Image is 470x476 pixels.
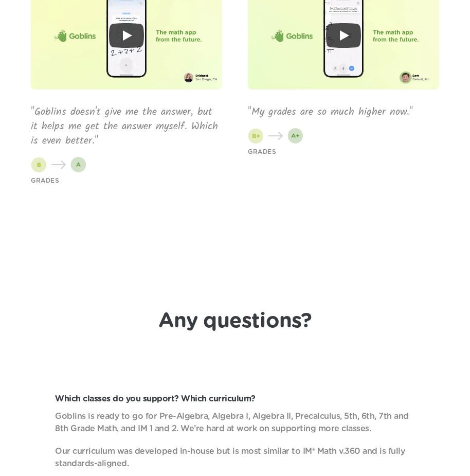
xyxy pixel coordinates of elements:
[31,105,222,148] p: "Goblins doesn't give me the answer, but it helps me get the answer myself. Which is even better."
[326,23,361,48] button: Play
[158,309,312,333] h1: Any questions?
[109,23,144,48] button: Play
[248,105,439,119] p: "My grades are so much higher now."
[55,445,415,470] p: Our curriculum was developed in-house but is most similar to IM® Math v.360 and is fully standard...
[55,410,415,435] p: Goblins is ready to go for Pre-Algebra, Algebra I, Algebra II, Precalculus, 5th, 6th, 7th and 8th...
[31,176,59,185] p: GRADES
[248,147,276,156] p: GRADES
[55,393,415,405] p: Which classes do you support? Which curriculum?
